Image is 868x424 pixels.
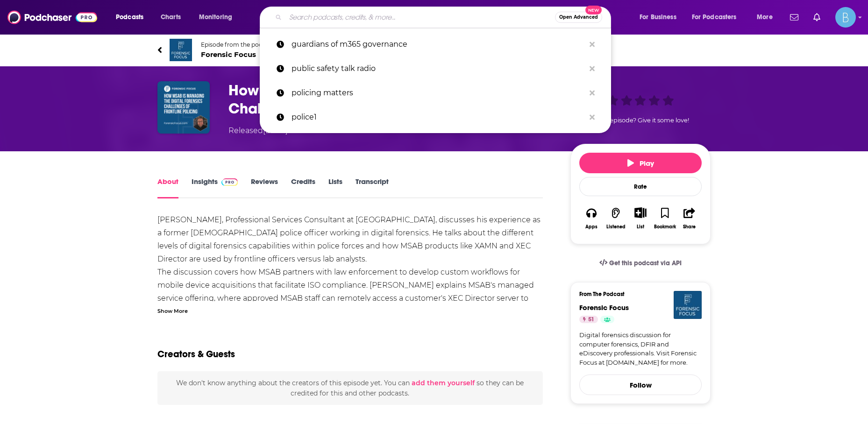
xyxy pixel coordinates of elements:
[579,316,598,323] a: 51
[161,11,181,24] span: Charts
[592,117,689,124] span: Good episode? Give it some love!
[585,224,598,230] div: Apps
[606,224,626,230] div: Listened
[292,32,585,57] p: guardians of m365 governance
[579,303,629,312] a: Forensic Focus
[157,177,178,198] a: About
[192,10,244,25] button: open menu
[221,178,238,186] img: Podchaser Pro
[201,41,285,48] span: Episode from the podcast
[585,6,602,14] span: New
[157,39,711,61] a: Forensic FocusEpisode from the podcastForensic Focus51
[757,11,773,24] span: More
[677,201,702,235] button: Share
[692,11,737,24] span: For Podcasters
[835,7,856,28] button: Show profile menu
[412,379,475,387] button: add them yourself
[228,81,555,118] h1: How MSAB Is Managing The Digital Forensics Challenges Of Frontline Policing
[356,177,389,198] a: Transcript
[628,201,653,235] div: Show More ButtonList
[292,81,585,105] p: policing matters
[627,159,654,168] span: Play
[260,81,611,105] a: policing matters
[555,12,602,23] button: Open AdvancedNew
[157,81,210,134] img: How MSAB Is Managing The Digital Forensics Challenges Of Frontline Policing
[810,9,824,25] a: Show notifications dropdown
[686,10,750,25] button: open menu
[786,9,802,25] a: Show notifications dropdown
[260,32,611,57] a: guardians of m365 governance
[592,252,689,275] a: Get this podcast via API
[637,224,644,230] div: List
[609,259,682,267] span: Get this podcast via API
[579,153,702,173] button: Play
[835,7,856,28] img: User Profile
[653,201,677,235] button: Bookmark
[835,7,856,28] span: Logged in as BLASTmedia
[201,50,285,59] span: Forensic Focus
[228,125,288,136] div: Released [DATE]
[579,375,702,395] button: Follow
[674,291,702,319] img: Forensic Focus
[176,379,524,397] span: We don't know anything about the creators of this episode yet . You can so they can be credited f...
[328,177,342,198] a: Lists
[155,10,186,25] a: Charts
[579,331,702,367] a: Digital forensics discussion for computer forensics, DFIR and eDiscovery professionals. Visit For...
[285,10,555,25] input: Search podcasts, credits, & more...
[588,315,594,325] span: 51
[559,15,598,20] span: Open Advanced
[683,224,696,230] div: Share
[633,10,688,25] button: open menu
[199,11,232,24] span: Monitoring
[640,11,676,24] span: For Business
[579,177,702,196] div: Rate
[260,57,611,81] a: public safety talk radio
[604,201,628,235] button: Listened
[116,11,143,24] span: Podcasts
[7,8,97,26] img: Podchaser - Follow, Share and Rate Podcasts
[109,10,156,25] button: open menu
[750,10,784,25] button: open menu
[260,105,611,129] a: police1
[192,177,238,198] a: InsightsPodchaser Pro
[631,207,650,218] button: Show More Button
[292,105,585,129] p: police1
[170,39,192,61] img: Forensic Focus
[157,348,235,360] h2: Creators & Guests
[269,7,620,28] div: Search podcasts, credits, & more...
[292,57,585,81] p: public safety talk radio
[654,224,676,230] div: Bookmark
[579,291,694,297] h3: From The Podcast
[251,177,278,198] a: Reviews
[579,201,604,235] button: Apps
[291,177,315,198] a: Credits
